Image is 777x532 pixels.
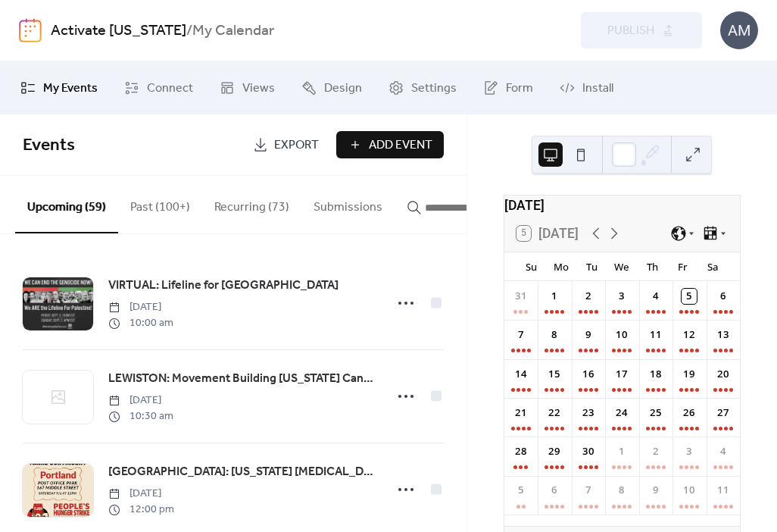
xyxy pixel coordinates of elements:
a: Connect [113,67,204,108]
span: 12:00 pm [108,502,174,518]
a: Settings [377,67,468,108]
div: 7 [581,483,596,498]
div: 18 [648,367,663,382]
a: Activate [US_STATE] [51,17,186,45]
div: 1 [614,444,629,459]
div: 8 [614,483,629,498]
div: 24 [614,405,629,421]
span: Design [324,80,362,98]
div: 9 [648,483,663,498]
button: Submissions [301,176,395,232]
div: 17 [614,367,629,382]
a: Views [208,67,286,108]
span: 10:30 am [108,408,173,424]
button: Upcoming (59) [15,176,118,233]
div: 10 [614,327,629,343]
div: We [607,252,637,281]
span: [DATE] [108,486,174,502]
a: My Events [9,67,109,108]
b: My Calendar [192,17,274,45]
div: 29 [547,444,562,459]
button: Recurring (73) [202,176,301,232]
a: Form [472,67,545,108]
span: Install [582,80,613,98]
div: 5 [513,483,529,498]
button: Past (100+) [118,176,202,232]
div: Su [516,252,547,281]
div: 20 [716,367,731,382]
div: 30 [581,444,596,459]
a: Install [548,67,625,108]
div: 19 [682,367,697,382]
div: 25 [648,405,663,421]
span: Events [23,129,75,162]
a: VIRTUAL: Lifeline for [GEOGRAPHIC_DATA] [108,276,339,296]
div: 23 [581,405,596,421]
span: Form [506,80,533,98]
div: 4 [648,289,663,304]
div: 4 [716,444,731,459]
div: 2 [648,444,663,459]
div: 8 [547,327,562,343]
div: 11 [648,327,663,343]
div: 13 [716,327,731,343]
div: Mo [547,252,577,281]
span: [DATE] [108,393,173,408]
a: Design [290,67,373,108]
span: Settings [411,80,457,98]
span: My Events [43,80,98,98]
span: Views [242,80,275,98]
div: 28 [513,444,529,459]
div: Fr [667,252,697,281]
div: 22 [547,405,562,421]
div: 11 [716,483,731,498]
div: 9 [581,327,596,343]
span: 10:00 am [108,315,173,331]
div: 6 [716,289,731,304]
div: [DATE] [504,196,740,215]
a: LEWISTON: Movement Building [US_STATE] Candidate Training [108,369,375,389]
span: LEWISTON: Movement Building [US_STATE] Candidate Training [108,370,375,388]
span: Connect [147,80,193,98]
div: Sa [697,252,728,281]
div: 5 [682,289,697,304]
div: 10 [682,483,697,498]
span: [DATE] [108,299,173,315]
div: 2 [581,289,596,304]
span: [GEOGRAPHIC_DATA]: [US_STATE] [MEDICAL_DATA] Rally (In Solidarity with [GEOGRAPHIC_DATA]) [108,463,375,481]
div: 7 [513,327,529,343]
div: 3 [614,289,629,304]
div: Tu [576,252,607,281]
a: [GEOGRAPHIC_DATA]: [US_STATE] [MEDICAL_DATA] Rally (In Solidarity with [GEOGRAPHIC_DATA]) [108,462,375,482]
div: 15 [547,367,562,382]
span: Add Event [369,136,432,155]
div: 21 [513,405,529,421]
div: 12 [682,327,697,343]
div: AM [720,11,758,49]
div: 14 [513,367,529,382]
div: 1 [547,289,562,304]
a: Export [242,131,330,158]
button: Add Event [336,131,444,158]
div: 27 [716,405,731,421]
div: 16 [581,367,596,382]
span: Export [274,136,319,155]
div: Th [637,252,667,281]
div: 3 [682,444,697,459]
div: 26 [682,405,697,421]
div: 6 [547,483,562,498]
div: 31 [513,289,529,304]
img: logo [19,18,42,42]
b: / [186,17,192,45]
